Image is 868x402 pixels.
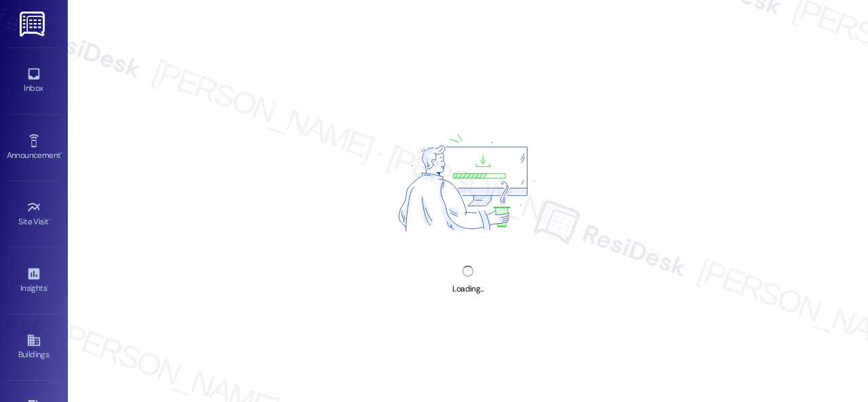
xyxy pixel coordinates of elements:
a: Buildings [7,329,61,365]
a: Inbox [7,62,61,99]
a: Insights • [7,262,61,299]
a: Site Visit • [7,196,61,233]
span: • [49,215,51,224]
span: • [60,148,62,158]
span: • [47,281,49,291]
div: Loading... [452,282,483,296]
img: ResiDesk Logo [20,12,47,37]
